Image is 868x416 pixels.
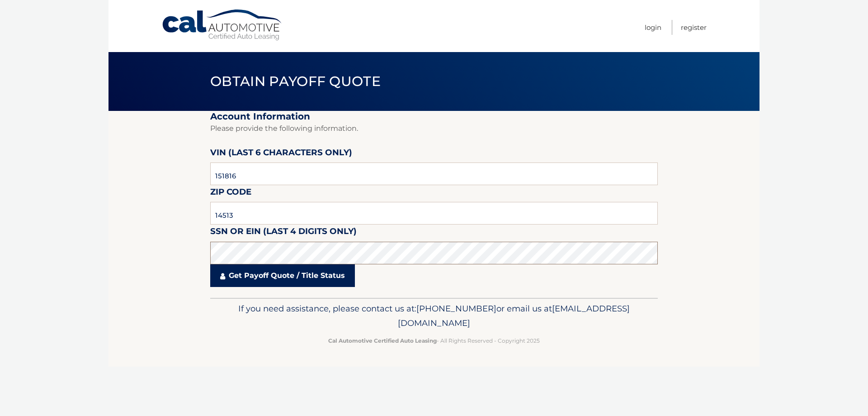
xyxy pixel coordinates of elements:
[210,264,355,287] a: Get Payoff Quote / Title Status
[416,303,496,314] span: [PHONE_NUMBER]
[216,301,652,330] p: If you need assistance, please contact us at: or email us at
[210,73,381,90] span: Obtain Payoff Quote
[161,9,283,41] a: Cal Automotive
[210,185,251,202] label: Zip Code
[210,146,352,163] label: VIN (last 6 characters only)
[328,337,437,344] strong: Cal Automotive Certified Auto Leasing
[210,225,357,241] label: SSN or EIN (last 4 digits only)
[210,122,658,135] p: Please provide the following information.
[681,20,707,35] a: Register
[645,20,661,35] a: Login
[216,336,652,345] p: - All Rights Reserved - Copyright 2025
[210,111,658,122] h2: Account Information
